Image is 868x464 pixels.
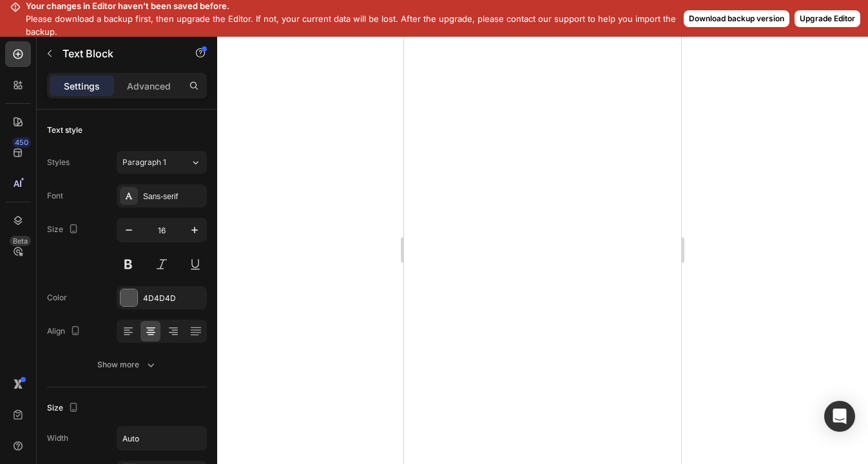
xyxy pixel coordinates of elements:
button: Download backup version [684,10,789,27]
button: Paragraph 1 [117,151,207,174]
button: Show more [47,353,207,376]
div: Styles [47,157,70,168]
p: Please download a backup first, then upgrade the Editor. If not, your current data will be lost. ... [26,12,684,38]
div: Open Intercom Messenger [824,401,855,432]
div: Color [47,292,67,304]
div: Beta [10,236,31,246]
button: Upgrade Editor [795,10,860,27]
div: Text style [47,124,82,136]
div: Align [47,323,83,340]
div: Show more [97,358,157,371]
div: Size [47,221,81,238]
div: Size [47,400,81,417]
p: Settings [64,79,100,93]
div: Sans-serif [143,191,204,202]
div: Font [47,190,63,202]
p: Text Block [63,46,172,61]
span: Paragraph 1 [122,157,166,168]
iframe: Design area [404,36,681,464]
div: Width [47,432,68,444]
p: Advanced [127,79,171,93]
input: Auto [117,427,206,450]
div: 450 [12,137,31,148]
div: 4D4D4D [143,293,204,304]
